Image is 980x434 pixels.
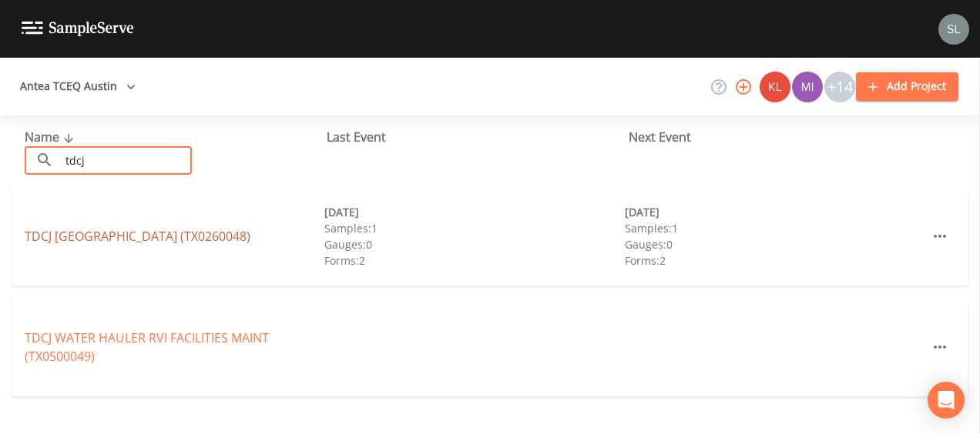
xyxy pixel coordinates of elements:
div: Gauges: 0 [324,236,624,252]
div: Samples: 1 [625,220,925,236]
span: Name [25,129,78,145]
img: 9c4450d90d3b8045b2e5fa62e4f92659 [760,72,790,102]
div: Last Event [327,128,629,146]
div: Open Intercom Messenger [928,382,965,419]
a: TDCJ [GEOGRAPHIC_DATA] (TX0260048) [25,228,250,245]
input: Search Projects [60,146,192,175]
div: Kler Teran [759,72,791,102]
div: Forms: 2 [625,252,925,269]
div: Samples: 1 [324,220,624,236]
button: Antea TCEQ Austin [14,72,142,101]
img: 0d5b2d5fd6ef1337b72e1b2735c28582 [938,14,969,45]
button: Add Project [856,72,958,101]
div: Next Event [629,128,931,146]
img: a1ea4ff7c53760f38bef77ef7c6649bf [792,72,823,102]
div: +14 [824,72,855,102]
div: Forms: 2 [324,252,624,269]
img: logo [22,22,134,36]
a: TDCJ WATER HAULER RVI FACILITIES MAINT (TX0500049) [25,329,269,365]
div: Miriaha Caddie [791,72,824,102]
div: Gauges: 0 [625,236,925,252]
div: [DATE] [625,204,925,220]
div: [DATE] [324,204,624,220]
